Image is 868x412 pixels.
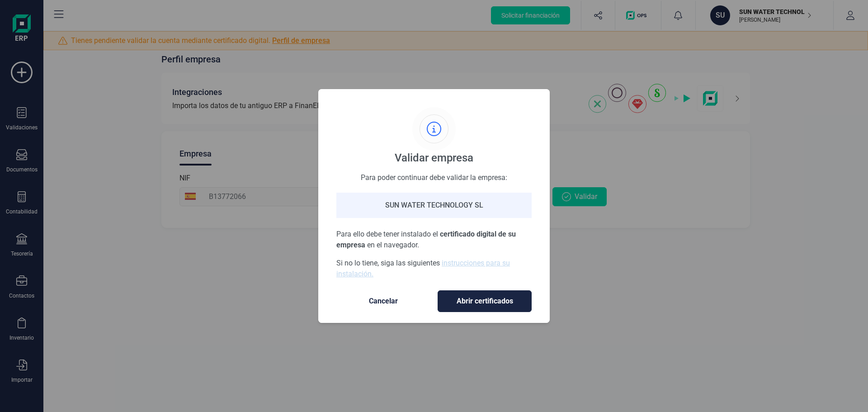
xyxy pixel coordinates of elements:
p: Si no lo tiene, siga las siguientes [336,258,532,279]
button: Cancelar [336,290,430,312]
div: Para poder continuar debe validar la empresa: [336,172,532,182]
p: Para ello debe tener instalado el en el navegador. [336,229,532,251]
div: SUN WATER TECHNOLOGY SL [336,193,532,218]
button: Abrir certificados [438,290,532,312]
span: Cancelar [345,296,421,307]
span: Abrir certificados [447,296,522,307]
div: Validar empresa [395,151,473,165]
